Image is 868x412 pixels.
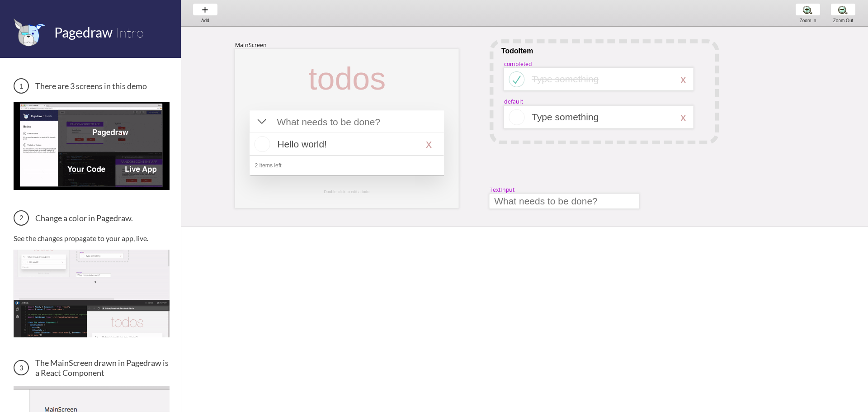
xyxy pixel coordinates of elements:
div: Zoom Out [826,18,860,23]
img: baseline-add-24px.svg [200,5,210,14]
span: Pagedraw [54,24,113,40]
h3: The MainScreen drawn in Pagedraw is a React Component [14,358,170,378]
div: x [680,110,686,124]
div: default [504,98,523,105]
div: x [680,72,686,86]
div: MainScreen [235,41,267,49]
img: favicon.png [14,18,45,47]
img: zoom-minus.png [838,5,848,14]
h3: There are 3 screens in this demo [14,78,170,94]
p: See the changes propagate to your app, live. [14,234,170,242]
img: 3 screens [14,102,170,189]
div: Zoom In [791,18,825,23]
h3: Change a color in Pagedraw. [14,210,170,226]
img: Change a color in Pagedraw [14,250,170,337]
div: TextInput [490,186,515,194]
div: completed [504,60,532,67]
span: Intro [115,24,144,41]
div: Add [188,18,222,23]
img: zoom-plus.png [803,5,812,14]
